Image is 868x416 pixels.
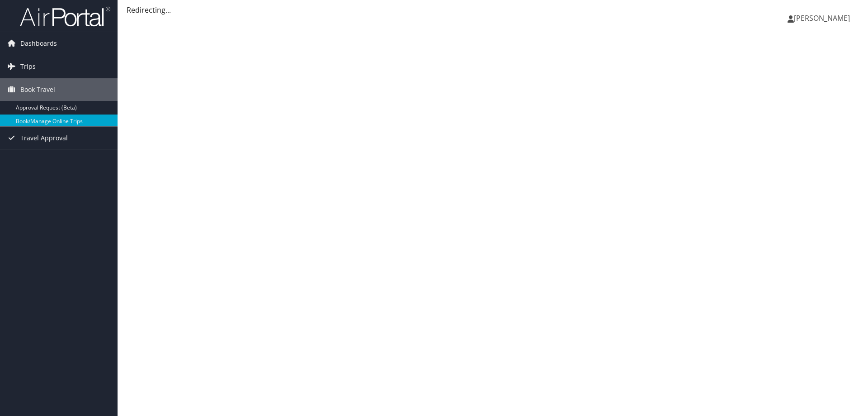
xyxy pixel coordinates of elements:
[20,32,57,55] span: Dashboards
[127,5,859,15] div: Redirecting...
[20,55,36,78] span: Trips
[794,13,850,23] span: [PERSON_NAME]
[20,127,68,149] span: Travel Approval
[20,6,110,27] img: airportal-logo.png
[788,5,859,32] a: [PERSON_NAME]
[20,78,55,101] span: Book Travel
